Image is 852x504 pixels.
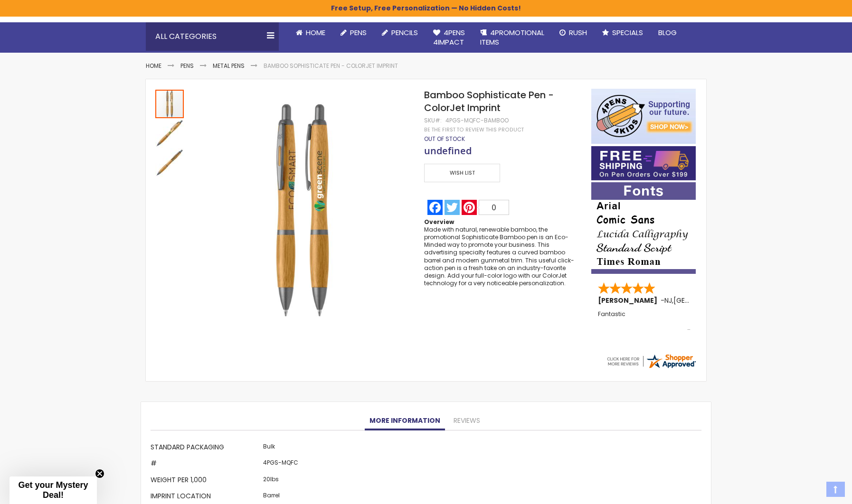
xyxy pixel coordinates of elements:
[151,473,261,489] th: Weight per 1,000
[151,440,261,456] th: Standard Packaging
[261,473,315,489] td: 20lbs
[9,476,97,504] div: Get your Mystery Deal!Close teaser
[146,22,279,51] div: All Categories
[598,311,690,331] div: Fantastic
[480,28,544,47] span: 4PROMOTIONAL ITEMS
[155,118,185,148] div: Bamboo Sophisticate Pen - ColorJet Imprint
[180,62,194,70] a: Pens
[673,296,743,305] span: [GEOGRAPHIC_DATA]
[213,62,245,70] a: Metal Pens
[155,148,184,177] div: Bamboo Sophisticate Pen - ColorJet Imprint
[612,28,643,37] span: Specials
[426,22,473,53] a: 4Pens4impact
[664,296,672,305] span: NJ
[155,149,184,177] img: Bamboo Sophisticate Pen - ColorJet Imprint
[433,28,465,47] span: 4Pens 4impact
[424,135,465,143] div: Availability
[288,22,333,43] a: Home
[333,22,374,43] a: Pens
[306,28,325,37] span: Home
[569,28,587,37] span: Rush
[661,296,743,305] span: - ,
[194,103,411,319] img: Bamboo Sophisticate Pen - ColorJet Imprint
[424,135,465,143] span: Out of stock
[155,119,184,148] img: Bamboo Sophisticate Pen - ColorJet Imprint
[264,62,398,70] li: Bamboo Sophisticate Pen - ColorJet Imprint
[473,22,552,53] a: 4PROMOTIONALITEMS
[424,126,524,133] a: Be the first to review this product
[374,22,426,43] a: Pencils
[591,146,696,180] img: Free shipping on orders over $199
[651,22,684,43] a: Blog
[606,364,697,372] a: 4pens.com certificate URL
[155,89,185,118] div: Bamboo Sophisticate Pen - ColorJet Imprint
[591,89,696,144] img: 4pens 4 kids
[365,411,445,430] a: More Information
[424,116,442,124] strong: SKU
[595,22,651,43] a: Specials
[146,62,161,70] a: Home
[444,200,461,215] a: Twitter
[426,200,444,215] a: Facebook
[461,200,510,215] a: Pinterest0
[424,164,503,182] a: Wish List
[606,353,697,370] img: 4pens.com widget logo
[424,218,454,226] strong: Overview
[151,457,261,473] th: #
[552,22,595,43] a: Rush
[658,28,677,37] span: Blog
[95,469,104,478] button: Close teaser
[424,88,554,114] span: Bamboo Sophisticate Pen - ColorJet Imprint
[591,182,696,274] img: font-personalization-examples
[826,482,845,497] a: Top
[261,457,315,473] td: 4PGS-MQFC
[492,204,496,212] span: 0
[391,28,418,37] span: Pencils
[424,226,582,288] div: Made with natural, renewable bamboo, the promotional Sophisticate Bamboo pen is an Eco-Minded way...
[598,296,661,305] span: [PERSON_NAME]
[424,144,472,157] span: undefined
[18,480,88,500] span: Get your Mystery Deal!
[350,28,367,37] span: Pens
[424,164,500,182] span: Wish List
[261,440,315,456] td: Bulk
[449,411,485,430] a: Reviews
[445,117,509,124] div: 4PGS-MQFC-BAMBOO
